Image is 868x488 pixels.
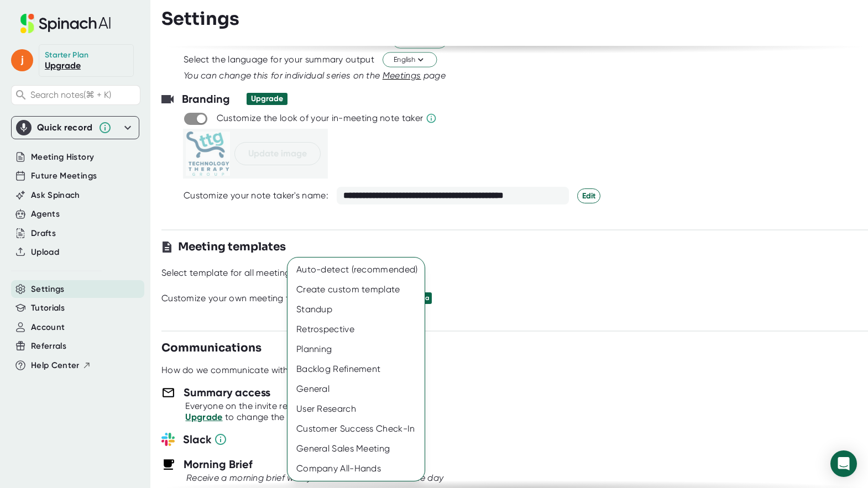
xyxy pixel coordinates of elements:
[287,419,425,439] div: Customer Success Check-In
[287,280,425,300] div: Create custom template
[287,379,425,399] div: General
[830,450,857,477] div: Open Intercom Messenger
[287,399,425,419] div: User Research
[287,339,425,359] div: Planning
[287,359,425,379] div: Backlog Refinement
[287,459,425,479] div: Company All-Hands
[287,300,425,319] div: Standup
[287,319,425,339] div: Retrospective
[287,439,425,459] div: General Sales Meeting
[287,260,425,280] div: Auto-detect (recommended)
